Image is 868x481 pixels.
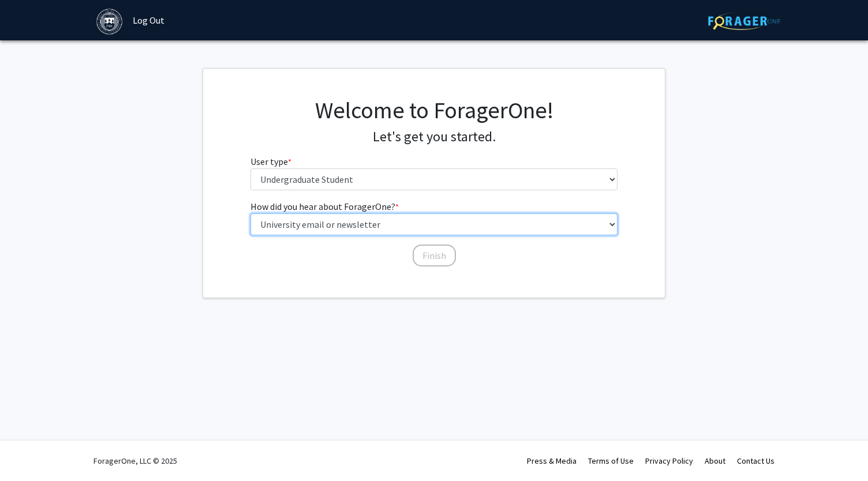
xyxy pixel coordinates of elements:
div: ForagerOne, LLC © 2025 [93,441,177,481]
button: Finish [413,245,456,266]
a: Terms of Use [588,456,634,466]
img: Brandeis University Logo [96,9,122,35]
a: Contact Us [737,456,775,466]
img: ForagerOne Logo [708,12,780,30]
a: About [705,456,725,466]
a: Press & Media [527,456,577,466]
h1: Welcome to ForagerOne! [250,96,618,124]
label: How did you hear about ForagerOne? [250,200,399,213]
label: User type [250,155,291,168]
iframe: Chat [9,429,49,472]
h4: Let's get you started. [250,129,618,145]
a: Privacy Policy [645,456,693,466]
